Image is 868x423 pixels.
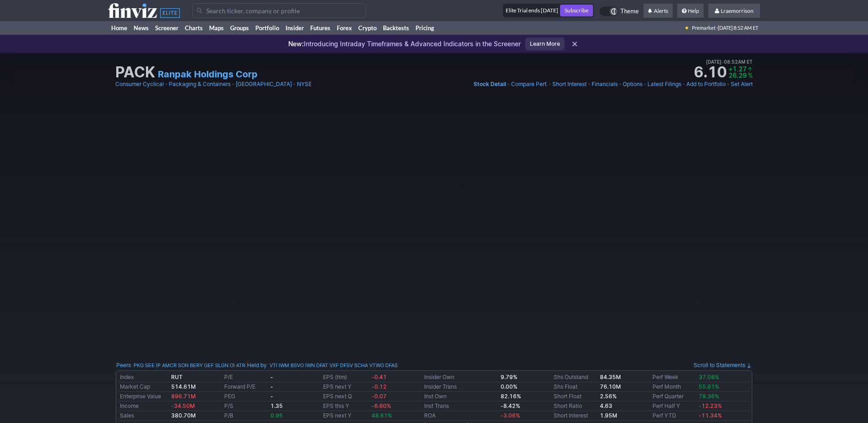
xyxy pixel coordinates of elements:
[525,38,565,50] a: Learn More
[721,7,754,14] span: Lraemorrison
[270,361,277,370] a: VTI
[422,382,499,392] td: Insider Trans
[600,383,621,390] b: 76.10M
[115,65,155,80] h1: PACK
[600,402,612,409] a: 4.63
[145,361,155,370] a: SEE
[412,21,437,35] a: Pricing
[171,383,196,390] b: 514.61M
[592,80,618,89] a: Financials
[321,382,369,392] td: EPS next Y
[647,81,681,87] span: Latest Filings
[206,21,227,35] a: Maps
[682,80,685,89] span: •
[369,361,384,370] a: VTWO
[270,374,273,380] b: -
[282,21,307,35] a: Insider
[158,68,258,81] a: Ranpak Holdings Corp
[252,21,282,35] a: Portfolio
[372,402,391,409] span: -6.60%
[171,412,196,419] b: 380.70M
[192,3,366,18] input: Search
[171,393,196,400] span: 896.71M
[643,80,647,89] span: •
[182,21,206,35] a: Charts
[507,80,510,89] span: •
[355,21,380,35] a: Crypto
[171,374,183,380] b: RUT
[552,80,587,89] a: Short Interest
[321,411,369,421] td: EPS next Y
[222,382,269,392] td: Forward P/E
[118,392,169,401] td: Enterprise Value
[236,361,245,370] a: ATR
[316,361,328,370] a: DFAT
[422,392,499,401] td: Inst Own
[694,362,752,369] a: Scroll to Statements
[385,361,398,370] a: DFAS
[647,80,681,89] a: Latest Filings
[511,80,547,89] a: Compare Perf.
[354,361,368,370] a: SCHA
[651,401,697,411] td: Perf Half Y
[222,373,269,382] td: P/E
[270,393,273,400] b: -
[552,373,598,382] td: Shs Outstand
[422,401,499,411] td: Inst Trans
[501,393,521,400] b: 82.16%
[270,402,283,409] b: 1.35
[501,402,520,409] b: -8.42%
[706,58,753,66] span: [DATE] 08:52AM ET
[504,6,558,15] div: Elite Trial ends [DATE]
[511,81,547,87] span: Compare Perf.
[747,72,753,79] td: %
[279,361,289,370] a: IWM
[227,21,252,35] a: Groups
[474,81,506,87] span: Stock Detail
[699,393,719,400] span: 78.36%
[232,80,235,89] span: •
[291,361,304,370] a: BSVO
[699,383,719,390] span: 55.61%
[548,80,551,89] span: •
[178,361,189,370] a: SON
[329,361,339,370] a: VXF
[727,80,730,89] span: •
[699,412,722,419] span: -11.34%
[222,401,269,411] td: P/S
[156,361,161,370] a: IP
[560,5,593,16] a: Subscribe
[372,412,392,419] span: 48.61%
[619,80,622,89] span: •
[165,80,168,89] span: •
[288,40,304,48] span: New:
[222,411,269,421] td: P/B
[699,402,722,409] span: -12.23%
[731,80,753,89] a: Set Alert
[270,412,283,419] span: 0.95
[651,411,697,421] td: Perf YTD
[152,21,182,35] a: Screener
[222,392,269,401] td: PEG
[321,373,369,382] td: EPS (ttm)
[694,65,727,80] strong: 6.10
[334,21,355,35] a: Forex
[171,402,195,409] span: -34.50M
[115,80,164,89] a: Consumer Cyclical
[728,72,747,79] td: 26.29
[134,361,144,370] a: PKG
[718,21,758,35] span: [DATE] 8:52 AM ET
[554,412,588,419] a: Short Interest
[116,361,245,370] div: :
[305,361,315,370] a: IWN
[677,4,704,18] a: Help
[422,373,499,382] td: Insider Own
[554,402,582,409] a: Short Ratio
[118,373,169,382] td: Index
[321,401,369,411] td: EPS this Y
[651,373,697,382] td: Perf Week
[708,4,760,18] a: Lraemorrison
[600,412,617,419] a: 1.95M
